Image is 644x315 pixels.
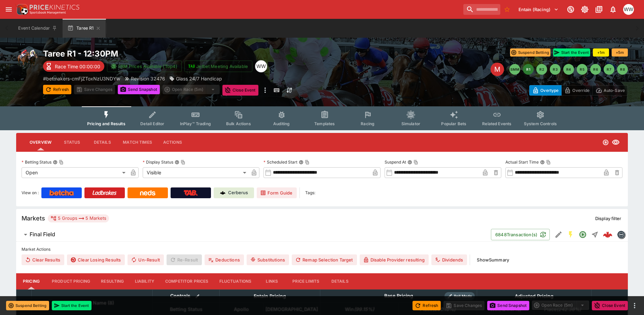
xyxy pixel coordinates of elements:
button: Scheduled StartCopy To Clipboard [299,160,303,165]
button: Fluctuations [214,273,257,289]
th: Controls [152,289,220,303]
button: Actual Start TimeCopy To Clipboard [540,160,545,165]
button: Remap Selection Target [292,254,357,265]
button: Edit Detail [552,229,565,241]
button: Product Pricing [46,273,96,289]
img: Cerberus [220,190,225,196]
div: Event type filters [82,106,562,130]
button: Event Calendar [14,19,61,38]
svg: Visible [612,138,620,146]
button: Start the Event [553,48,590,57]
p: Display Status [143,159,173,165]
a: Cerberus [214,187,254,198]
span: Auditing [273,121,290,126]
p: Revision 32476 [131,75,165,82]
p: Copy To Clipboard [43,75,120,82]
button: Display filter [591,213,625,224]
div: split button [163,85,220,94]
a: 47b473a5-d7fa-4f7d-a295-473a97d89803 [601,228,614,241]
button: Dividends [431,254,467,265]
img: Sportsbook Management [30,11,66,14]
img: Neds [140,190,155,196]
button: Jetbet Meeting Available [184,61,252,72]
button: Copy To Clipboard [181,160,185,165]
button: Refresh [413,301,441,310]
button: Status [57,134,87,150]
h2: Copy To Clipboard [43,48,335,59]
button: R8 [617,64,628,75]
button: Display StatusCopy To Clipboard [175,160,179,165]
svg: Open [579,231,587,239]
label: Tags: [305,187,315,198]
button: Links [257,273,287,289]
button: Connected to PK [565,3,577,15]
img: TabNZ [184,190,198,196]
button: Documentation [593,3,605,15]
span: Popular Bets [441,121,466,126]
div: Start From [529,85,628,96]
img: Betcha [49,190,74,196]
button: Clear Losing Results [67,254,125,265]
p: Scheduled Start [263,159,297,165]
span: InPlay™ Trading [180,121,211,126]
label: View on : [22,187,39,198]
span: System Controls [524,121,557,126]
button: Toggle light/dark mode [579,3,591,15]
p: Cerberus [228,189,248,196]
img: logo-cerberus--red.svg [603,230,612,239]
div: Base Pricing [382,292,416,300]
button: R6 [590,64,601,75]
img: jetbet-logo.svg [188,63,195,70]
div: William Wallace [255,60,267,72]
label: Market Actions [22,244,622,254]
button: Price Limits [287,273,325,289]
span: Roll Mode [451,293,475,299]
span: Racing [361,121,374,126]
button: Send Snapshot [118,85,160,94]
button: Select Tenant [514,4,563,15]
button: SRM Prices Available (Top4) [107,61,182,72]
button: Override [561,85,593,96]
button: Betting StatusCopy To Clipboard [53,160,58,165]
button: R3 [550,64,561,75]
div: Edit Meeting [491,63,504,76]
nav: pagination navigation [509,64,628,75]
button: SGM Enabled [565,229,577,241]
button: open drawer [3,3,15,15]
img: betmakers [617,231,625,238]
div: betmakers [617,231,625,239]
button: Overview [24,134,57,150]
p: Betting Status [22,159,51,165]
button: Copy To Clipboard [414,160,418,165]
button: Resulting [96,273,129,289]
button: Details [87,134,117,150]
img: PriceKinetics [30,5,79,10]
p: Glass 24/7 Handicap [176,75,222,82]
p: Race Time 00:00:00 [55,63,100,70]
p: Overtype [540,87,559,94]
button: Straight [589,229,601,241]
button: Bulk edit [193,292,202,301]
img: Ladbrokes [92,190,117,196]
button: R5 [577,64,587,75]
button: ShowSummary [473,254,513,265]
button: Copy To Clipboard [546,160,551,165]
span: Bulk Actions [226,121,251,126]
div: Show/hide Price Roll mode configuration. [444,292,475,300]
div: Glass 24/7 Handicap [169,75,222,82]
button: 6848Transaction(s) [491,229,550,240]
button: Competitor Prices [160,273,214,289]
button: Copy To Clipboard [305,160,310,165]
button: Final Field [16,228,491,241]
button: Disable Provider resulting [360,254,429,265]
span: Detail Editor [140,121,164,126]
button: Close Event [222,85,258,96]
button: Start the Event [52,301,92,310]
button: +5m [612,48,628,57]
button: Open [577,229,589,241]
button: Close Event [592,301,628,310]
p: Auto-Save [604,87,625,94]
button: Liability [130,273,160,289]
button: Taree R1 [63,19,106,38]
div: Visible [143,167,249,178]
